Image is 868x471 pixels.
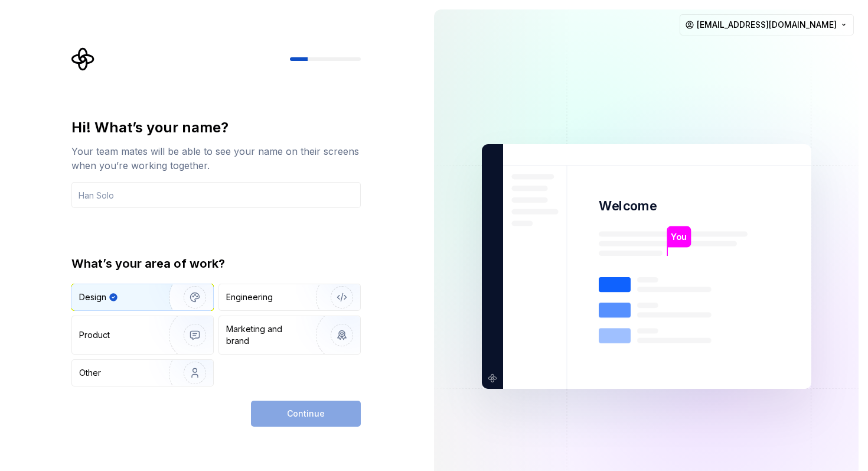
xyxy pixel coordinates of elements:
[680,14,854,35] button: [EMAIL_ADDRESS][DOMAIN_NAME]
[71,144,361,173] div: Your team mates will be able to see your name on their screens when you’re working together.
[71,255,361,272] div: What’s your area of work?
[671,230,687,243] p: You
[599,197,657,215] p: Welcome
[79,367,101,379] div: Other
[79,329,110,341] div: Product
[71,182,361,208] input: Han Solo
[71,118,361,137] div: Hi! What’s your name?
[697,19,837,31] span: [EMAIL_ADDRESS][DOMAIN_NAME]
[71,47,95,71] svg: Supernova Logo
[226,323,306,347] div: Marketing and brand
[226,291,273,303] div: Engineering
[79,291,106,303] div: Design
